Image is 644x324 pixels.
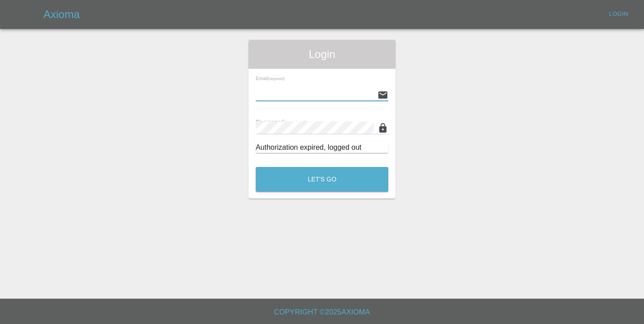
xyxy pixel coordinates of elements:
[256,119,306,126] span: Password
[256,47,388,62] span: Login
[268,77,285,81] small: (required)
[284,120,306,125] small: (required)
[256,142,388,153] div: Authorization expired, logged out
[7,306,637,319] h6: Copyright © 2025 Axioma
[604,7,633,21] a: Login
[256,167,388,192] button: Let's Go
[256,76,285,81] span: Email
[43,7,80,22] h5: Axioma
